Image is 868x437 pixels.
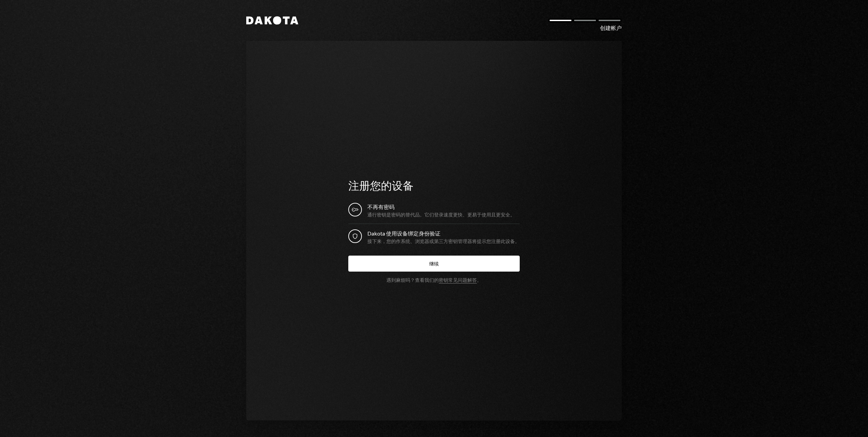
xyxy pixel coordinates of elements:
div: 遇到麻烦吗？查看我们的 。 [386,277,482,284]
div: 通行密钥是密码的替代品。它们登录速度更快、更易于使用且更安全。 [367,211,515,218]
div: 接下来，您的作系统、浏览器或第三方密钥管理器将提示您注册此设备。 [367,238,520,245]
button: 继续 [348,256,520,272]
h1: 注册您的设备 [348,178,520,192]
div: 不再有密码 [367,203,515,211]
a: 密钥常见问题解答 [439,277,477,284]
div: Dakota 使用设备绑定身份验证 [367,229,520,238]
div: 创建帐户 [600,24,622,32]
